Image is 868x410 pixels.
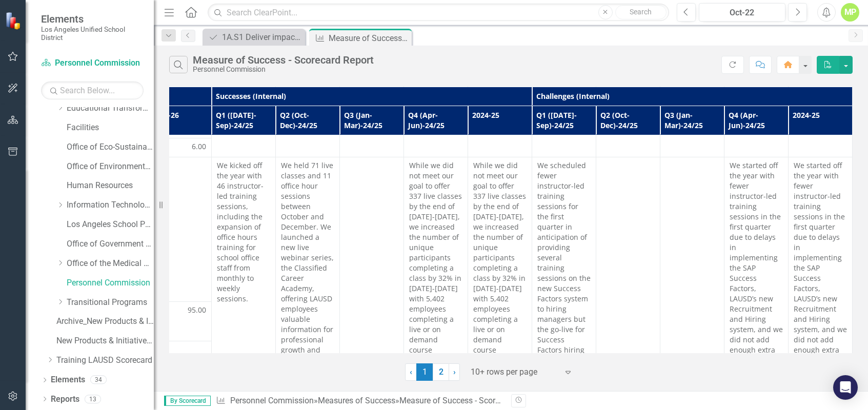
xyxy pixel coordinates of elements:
div: 34 [90,376,107,384]
a: Information Technology Services [67,199,154,211]
a: 2 [433,363,449,381]
a: Personnel Commission [230,396,314,405]
div: Personnel Commission [193,66,374,73]
div: Oct-22 [702,7,782,19]
span: By Scorecard [164,396,211,406]
div: Measure of Success - Scorecard Report [399,396,541,405]
a: Educational Transformation Office [67,102,154,114]
span: 1 [416,363,433,381]
a: Transitional Programs [67,297,154,309]
a: Office of Government Relations [67,238,154,250]
a: Human Resources [67,180,154,192]
small: Los Angeles Unified School District [41,25,144,42]
span: Search [630,8,652,16]
p: While we did not meet our goal to offer 337 live classes by the end of [DATE]-[DATE], we increase... [409,160,462,396]
div: 13 [85,395,101,403]
input: Search ClearPoint... [208,4,669,22]
a: Personnel Commission [41,57,144,69]
img: ClearPoint Strategy [5,12,23,30]
a: Office of the Medical Director [67,258,154,270]
a: Los Angeles School Police [67,219,154,231]
p: While we did not meet our goal to offer 337 live classes by the end of [DATE]-[DATE], we increase... [473,160,527,396]
a: 1A.S1 Deliver impactful, rigorous, standards-based, culturally responsive, and inclusive instruct... [205,31,302,44]
td: Double-Click to Edit [148,301,212,341]
p: We held 71 live classes and 11 office hour sessions between October and December. We launched a n... [281,160,334,376]
a: Personnel Commission [67,277,154,289]
td: Double-Click to Edit [148,138,212,157]
a: Training LAUSD Scorecard [56,355,154,366]
button: MP [841,3,859,22]
button: Oct-22 [699,3,785,22]
a: Office of Eco-Sustainability [67,141,154,153]
span: Elements [41,13,144,25]
td: Double-Click to Edit [148,157,212,302]
p: We scheduled fewer instructor-led training sessions for the first quarter in anticipation of prov... [537,160,591,396]
a: Elements [51,374,85,386]
div: 1A.S1 Deliver impactful, rigorous, standards-based, culturally responsive, and inclusive instruct... [222,31,302,44]
div: Measure of Success - Scorecard Report [193,54,374,66]
input: Search Below... [41,81,144,99]
a: Archive_New Products & Initiatives 2024-25 [56,316,154,327]
a: Reports [51,394,79,405]
td: Double-Click to Edit [148,341,212,380]
div: » » [216,395,503,407]
div: Open Intercom Messenger [833,375,858,400]
div: Measure of Success - Scorecard Report [329,32,409,45]
a: Office of Environmental Health and Safety [67,161,154,173]
a: Facilities [67,122,154,134]
span: 95.00 [188,305,206,315]
a: Measures of Success [318,396,395,405]
p: We kicked off the year with 46 instructor-led training sessions, including the expansion of offic... [217,160,270,304]
a: New Products & Initiatives 2025-26 [56,335,154,347]
span: 6.00 [192,141,206,152]
button: Search [615,5,667,19]
span: › [453,367,456,377]
span: ‹ [410,367,412,377]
